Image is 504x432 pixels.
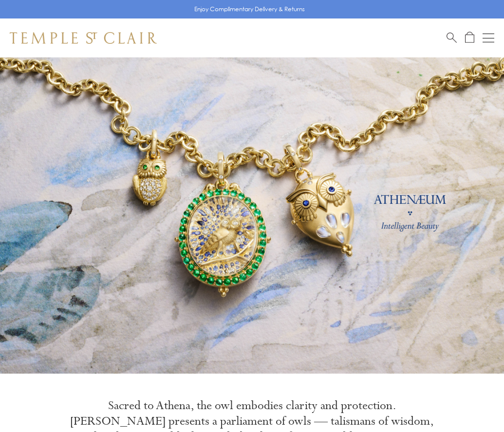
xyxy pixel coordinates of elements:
p: Enjoy Complimentary Delivery & Returns [194,4,305,14]
img: Temple St. Clair [10,32,157,44]
button: Open navigation [483,32,494,44]
a: Open Shopping Bag [465,32,474,44]
a: Search [447,32,457,44]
